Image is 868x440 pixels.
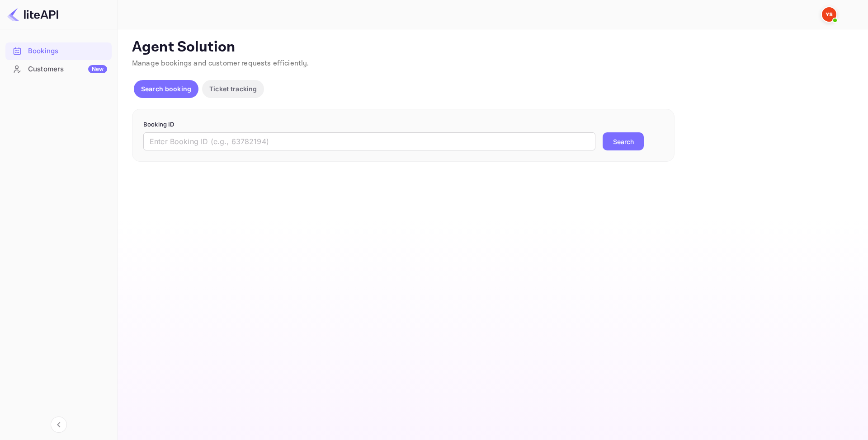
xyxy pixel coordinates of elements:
img: Yandex Support [822,7,836,22]
div: Bookings [5,42,112,60]
div: CustomersNew [5,61,112,78]
p: Ticket tracking [209,84,257,94]
p: Agent Solution [132,38,852,56]
button: Search [603,132,644,150]
a: CustomersNew [5,61,112,77]
input: Enter Booking ID (e.g., 63782194) [143,132,595,150]
img: LiteAPI logo [7,7,58,22]
button: Collapse navigation [51,417,67,433]
div: Customers [28,64,107,75]
p: Booking ID [143,120,663,129]
div: New [88,65,107,73]
span: Manage bookings and customer requests efficiently. [132,59,309,68]
p: Search booking [141,84,191,94]
a: Bookings [5,42,112,59]
div: Bookings [28,46,107,56]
